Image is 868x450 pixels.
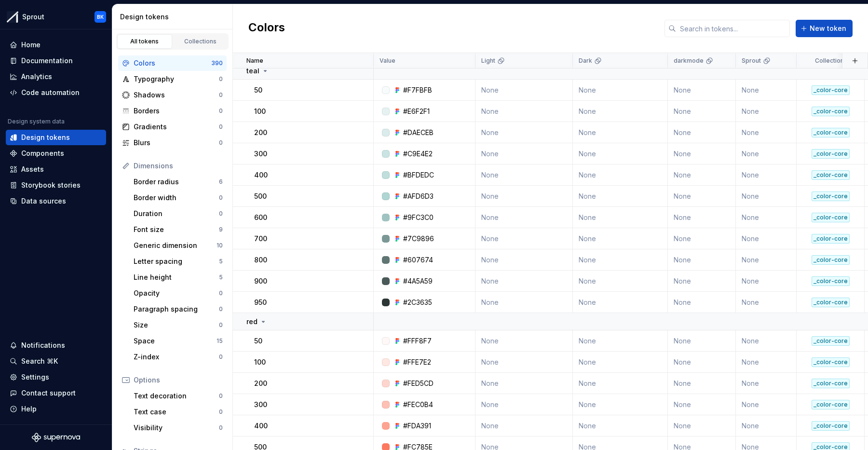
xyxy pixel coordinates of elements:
[134,288,219,298] div: Opacity
[254,234,267,244] p: 700
[134,193,219,203] div: Border width
[403,400,433,409] div: #FEC0B4
[6,162,106,177] a: Assets
[403,276,433,286] div: #4A5A59
[134,138,219,148] div: Blurs
[134,336,217,346] div: Space
[812,336,850,346] div: _color-core
[134,257,219,266] div: Letter spacing
[812,107,850,116] div: _color-core
[573,373,668,394] td: None
[736,373,797,394] td: None
[219,408,223,416] div: 0
[130,206,227,221] a: Duration0
[403,379,434,388] div: #FED5CD
[246,57,263,65] p: Name
[475,352,573,373] td: None
[668,394,736,415] td: None
[6,53,106,68] a: Documentation
[219,91,223,99] div: 0
[668,164,736,186] td: None
[812,357,850,367] div: _color-core
[118,119,227,135] a: Gradients0
[130,286,227,301] a: Opacity0
[134,74,219,84] div: Typography
[475,415,573,436] td: None
[21,180,81,190] div: Storybook stories
[97,13,104,21] div: BK
[6,85,106,100] a: Code automation
[246,317,258,327] p: red
[573,186,668,207] td: None
[21,196,66,206] div: Data sources
[254,170,268,180] p: 400
[475,373,573,394] td: None
[403,357,431,367] div: #FFE7E2
[815,57,844,65] p: Collection
[403,421,431,431] div: #FDA391
[403,170,434,180] div: #BFDEDC
[21,72,52,82] div: Analytics
[736,352,797,373] td: None
[736,80,797,101] td: None
[118,103,227,119] a: Borders0
[573,330,668,352] td: None
[130,190,227,205] a: Border width0
[668,352,736,373] td: None
[475,186,573,207] td: None
[219,178,223,186] div: 6
[130,270,227,285] a: Line height5
[812,298,850,307] div: _color-core
[254,421,268,431] p: 400
[812,128,850,137] div: _color-core
[219,258,223,265] div: 5
[134,391,219,401] div: Text decoration
[21,356,58,366] div: Search ⌘K
[130,254,227,269] a: Letter spacing5
[676,20,790,37] input: Search in tokens...
[475,164,573,186] td: None
[130,301,227,317] a: Paragraph spacing0
[475,122,573,143] td: None
[134,320,219,330] div: Size
[219,353,223,361] div: 0
[796,20,853,37] button: New token
[6,146,106,161] a: Components
[812,421,850,431] div: _color-core
[134,225,219,234] div: Font size
[219,139,223,147] div: 0
[246,66,259,76] p: teal
[742,57,761,65] p: Sprout
[668,122,736,143] td: None
[254,255,267,265] p: 800
[134,375,223,385] div: Options
[32,433,80,442] a: Supernova Logo
[6,385,106,401] button: Contact support
[403,234,434,244] div: #7C9896
[573,207,668,228] td: None
[736,228,797,249] td: None
[573,249,668,271] td: None
[668,249,736,271] td: None
[219,226,223,233] div: 9
[573,352,668,373] td: None
[219,392,223,400] div: 0
[736,122,797,143] td: None
[573,228,668,249] td: None
[248,20,285,37] h2: Colors
[219,289,223,297] div: 0
[475,292,573,313] td: None
[118,135,227,150] a: Blurs0
[812,213,850,222] div: _color-core
[21,341,65,350] div: Notifications
[21,404,37,414] div: Help
[668,373,736,394] td: None
[6,354,106,369] button: Search ⌘K
[736,164,797,186] td: None
[21,88,80,97] div: Code automation
[736,207,797,228] td: None
[736,271,797,292] td: None
[118,55,227,71] a: Colors390
[217,242,223,249] div: 10
[481,57,495,65] p: Light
